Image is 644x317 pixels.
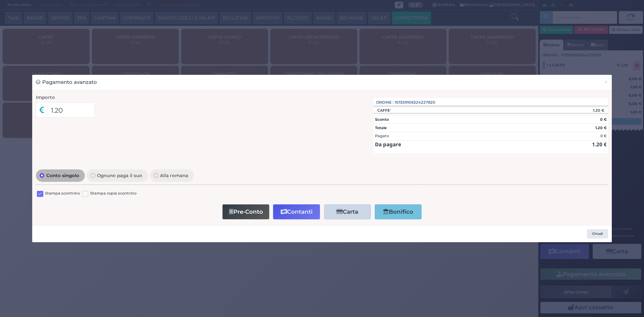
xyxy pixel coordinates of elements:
[375,204,422,219] button: Bonifico
[604,78,608,86] span: ×
[44,173,81,178] span: Conto singolo
[374,108,394,113] div: CAFFE'
[549,108,608,113] div: 1.20 €
[375,141,401,148] strong: Da pagare
[36,94,55,101] label: Importo
[595,125,607,130] strong: 1.20 €
[273,204,320,219] button: Contanti
[600,117,607,122] strong: 0 €
[587,229,608,239] button: Chiudi
[45,191,80,197] label: Stampa scontrino
[158,173,190,178] span: Alla romana
[95,173,144,178] span: Ognuno paga il suo
[600,75,612,90] button: Chiudi
[376,100,394,105] span: Ordine :
[47,103,95,117] input: Es. 30.99
[395,100,435,105] span: 101359106324227820
[375,117,389,122] strong: Sconto
[375,133,389,139] div: Pagato
[375,125,387,130] strong: Totale
[222,204,269,219] button: Pre-Conto
[600,133,607,139] div: 0 €
[36,78,97,86] h3: Pagamento avanzato
[324,204,371,219] button: Carta
[592,141,607,148] strong: 1.20 €
[90,191,137,197] label: Stampa copia scontrino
